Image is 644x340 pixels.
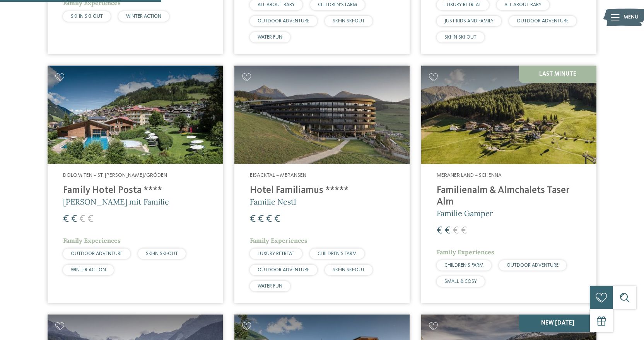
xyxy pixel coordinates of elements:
[266,214,272,224] span: €
[517,19,569,24] span: OUTDOOR ADVENTURE
[63,185,207,196] h4: Family Hotel Posta ****
[48,66,223,303] a: Familienhotels gesucht? Hier findet ihr die besten! Dolomiten – St. [PERSON_NAME]/Gröden Family H...
[258,251,294,256] span: LUXURY RETREAT
[146,251,178,256] span: SKI-IN SKI-OUT
[421,66,596,164] img: Familienhotels gesucht? Hier findet ihr die besten!
[421,66,596,303] a: Familienhotels gesucht? Hier findet ihr die besten! Last Minute Meraner Land – Schenna Familienal...
[274,214,280,224] span: €
[126,14,161,19] span: WINTER ACTION
[445,226,451,236] span: €
[258,19,309,24] span: OUTDOOR ADVENTURE
[333,19,365,24] span: SKI-IN SKI-OUT
[258,35,282,40] span: WATER FUN
[437,208,493,218] span: Familie Gamper
[444,35,477,40] span: SKI-IN SKI-OUT
[333,267,365,272] span: SKI-IN SKI-OUT
[63,237,121,244] span: Family Experiences
[71,214,77,224] span: €
[507,263,559,268] span: OUTDOOR ADVENTURE
[63,214,69,224] span: €
[453,226,459,236] span: €
[87,214,93,224] span: €
[437,226,442,236] span: €
[71,267,106,272] span: WINTER ACTION
[437,173,502,178] span: Meraner Land – Schenna
[258,2,295,7] span: ALL ABOUT BABY
[250,214,256,224] span: €
[48,66,223,164] img: Familienhotels gesucht? Hier findet ihr die besten!
[461,226,467,236] span: €
[504,2,542,7] span: ALL ABOUT BABY
[258,267,309,272] span: OUTDOOR ADVENTURE
[79,214,85,224] span: €
[444,279,477,284] span: SMALL & COSY
[63,173,167,178] span: Dolomiten – St. [PERSON_NAME]/Gröden
[71,251,123,256] span: OUTDOOR ADVENTURE
[63,197,169,206] span: [PERSON_NAME] mit Familie
[444,263,483,268] span: CHILDREN’S FARM
[250,197,296,206] span: Familie Nestl
[318,2,357,7] span: CHILDREN’S FARM
[71,14,103,19] span: SKI-IN SKI-OUT
[437,185,581,208] h4: Familienalm & Almchalets Taser Alm
[258,284,282,289] span: WATER FUN
[258,214,264,224] span: €
[234,66,410,164] img: Familienhotels gesucht? Hier findet ihr die besten!
[250,237,307,244] span: Family Experiences
[250,173,306,178] span: Eisacktal – Meransen
[318,251,357,256] span: CHILDREN’S FARM
[444,19,494,24] span: JUST KIDS AND FAMILY
[234,66,410,303] a: Familienhotels gesucht? Hier findet ihr die besten! Eisacktal – Meransen Hotel Familiamus ***** F...
[437,248,494,256] span: Family Experiences
[444,2,481,7] span: LUXURY RETREAT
